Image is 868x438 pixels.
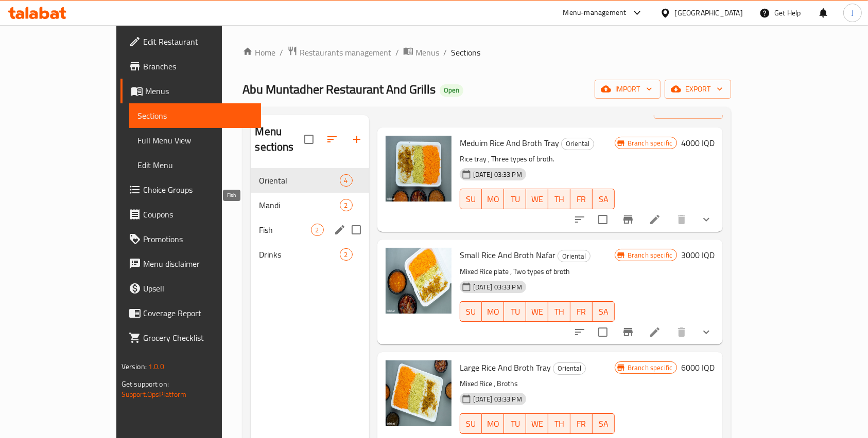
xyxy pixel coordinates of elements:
[852,7,854,19] span: J
[137,109,253,122] span: Sections
[482,189,504,209] button: MO
[592,321,614,343] span: Select to update
[259,248,339,261] div: Drinks
[526,189,548,209] button: WE
[415,46,439,59] span: Menus
[508,304,522,319] span: TU
[460,135,559,151] span: Meduim Rice And Broth Tray
[460,377,615,390] p: Mixed Rice , Broths
[567,207,592,232] button: sort-choices
[259,174,339,187] span: Oriental
[143,208,253,221] span: Coupons
[311,224,324,236] div: items
[558,250,591,262] div: Oriental
[403,46,439,59] a: Menus
[575,192,588,207] span: FR
[120,79,262,103] a: Menus
[143,282,253,295] span: Upsell
[340,250,352,260] span: 2
[280,46,283,59] li: /
[120,227,262,251] a: Promotions
[469,394,526,404] span: [DATE] 03:33 PM
[137,159,253,171] span: Edit Menu
[700,326,713,338] svg: Show Choices
[129,103,262,128] a: Sections
[340,174,353,187] div: items
[332,222,348,238] button: edit
[287,46,391,59] a: Restaurants management
[486,304,500,319] span: MO
[251,168,369,193] div: Oriental4
[340,199,353,211] div: items
[386,136,452,202] img: Meduim Rice And Broth Tray
[694,207,719,232] button: show more
[553,362,585,374] span: Oriental
[121,377,169,391] span: Get support on:
[681,360,715,375] h6: 6000 IQD
[143,233,253,245] span: Promotions
[137,134,253,147] span: Full Menu View
[562,138,594,150] span: Oriental
[530,192,544,207] span: WE
[129,128,262,153] a: Full Menu View
[681,248,715,262] h6: 3000 IQD
[145,85,253,97] span: Menus
[623,363,676,373] span: Branch specific
[570,301,593,322] button: FR
[120,301,262,325] a: Coverage Report
[251,217,369,242] div: Fish2edit
[298,129,320,150] span: Select all sections
[340,248,353,261] div: items
[530,416,544,431] span: WE
[120,54,262,79] a: Branches
[486,192,500,207] span: MO
[649,326,661,338] a: Edit menu item
[508,192,522,207] span: TU
[460,360,551,375] span: Large Rice And Broth Tray
[395,46,399,59] li: /
[526,413,548,434] button: WE
[548,413,570,434] button: TH
[464,192,478,207] span: SU
[508,416,522,431] span: TU
[460,247,555,263] span: Small Rice And Broth Nafar
[561,138,594,150] div: Oriental
[623,250,676,260] span: Branch specific
[460,189,482,209] button: SU
[464,304,478,319] span: SU
[259,199,339,211] span: Mandi
[603,83,652,96] span: import
[593,301,615,322] button: SA
[700,213,713,226] svg: Show Choices
[593,413,615,434] button: SA
[575,416,588,431] span: FR
[526,301,548,322] button: WE
[482,413,504,434] button: MO
[558,250,590,262] span: Oriental
[451,46,480,59] span: Sections
[120,202,262,227] a: Coupons
[552,416,566,431] span: TH
[552,192,566,207] span: TH
[597,304,611,319] span: SA
[120,29,262,54] a: Edit Restaurant
[486,416,500,431] span: MO
[148,360,164,373] span: 1.0.0
[251,193,369,217] div: Mandi2
[129,153,262,177] a: Edit Menu
[120,325,262,350] a: Grocery Checklist
[251,164,369,271] nav: Menu sections
[377,87,422,118] h2: Menu items
[469,170,526,179] span: [DATE] 03:33 PM
[460,265,615,278] p: Mixed Rice plate , Two types of broth
[673,83,723,96] span: export
[504,301,526,322] button: TU
[616,320,640,344] button: Branch-specific-item
[595,80,661,99] button: import
[143,332,253,344] span: Grocery Checklist
[530,304,544,319] span: WE
[143,184,253,196] span: Choice Groups
[570,189,593,209] button: FR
